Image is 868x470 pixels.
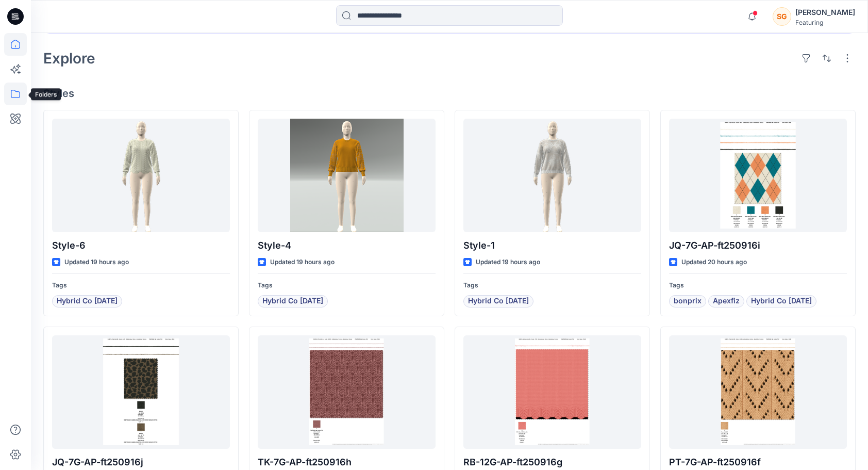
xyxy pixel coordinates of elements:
[669,119,847,232] a: JQ-7G-AP-ft250916i
[258,280,436,291] p: Tags
[669,335,847,449] a: PT-7G-AP-ft250916f
[57,295,118,307] span: Hybrid Co [DATE]
[476,257,540,268] p: Updated 19 hours ago
[463,119,641,232] a: Style-1
[681,257,747,268] p: Updated 20 hours ago
[674,295,702,307] span: bonprix
[258,238,436,253] p: Style-4
[713,295,740,307] span: Apexfiz
[43,87,856,100] h4: Styles
[795,6,855,19] div: [PERSON_NAME]
[270,257,335,268] p: Updated 19 hours ago
[669,280,847,291] p: Tags
[52,335,230,449] a: JQ-7G-AP-ft250916j
[258,455,436,469] p: TK-7G-AP-ft250916h
[669,238,847,253] p: JQ-7G-AP-ft250916i
[463,335,641,449] a: RB-12G-AP-ft250916g
[751,295,812,307] span: Hybrid Co [DATE]
[795,19,855,26] div: Featuring
[52,119,230,232] a: Style-6
[52,455,230,469] p: JQ-7G-AP-ft250916j
[43,50,95,67] h2: Explore
[463,280,641,291] p: Tags
[52,238,230,253] p: Style-6
[669,455,847,469] p: PT-7G-AP-ft250916f
[463,455,641,469] p: RB-12G-AP-ft250916g
[773,7,791,26] div: SG
[64,257,129,268] p: Updated 19 hours ago
[468,295,529,307] span: Hybrid Co [DATE]
[262,295,323,307] span: Hybrid Co [DATE]
[52,280,230,291] p: Tags
[258,119,436,232] a: Style-4
[258,335,436,449] a: TK-7G-AP-ft250916h
[463,238,641,253] p: Style-1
